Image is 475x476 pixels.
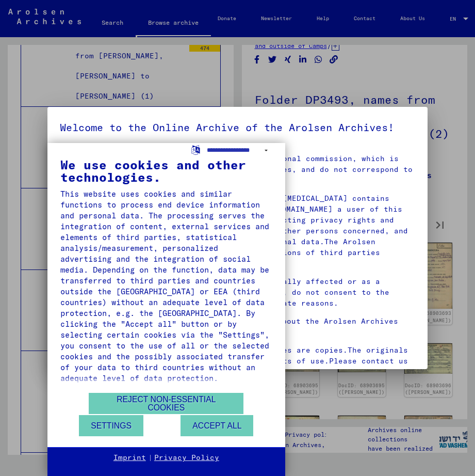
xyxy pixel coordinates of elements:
[60,188,272,384] div: This website uses cookies and similar functions to process end device information and personal da...
[181,415,253,436] button: Accept all
[154,453,219,463] a: Privacy Policy
[60,158,272,183] div: We use cookies and other technologies.
[113,453,146,463] a: Imprint
[89,393,243,414] button: Reject non-essential cookies
[79,415,143,436] button: Settings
